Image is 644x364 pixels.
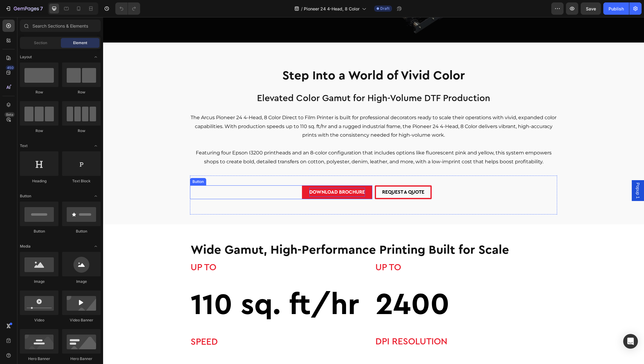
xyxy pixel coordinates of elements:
[20,356,58,362] div: Hero Banner
[272,316,453,333] p: DPI RESOLUTION
[20,229,58,234] div: Button
[20,89,58,95] div: Row
[103,17,644,364] iframe: Design area
[380,6,389,11] span: Draft
[91,241,101,251] span: Toggle open
[91,191,101,201] span: Toggle open
[91,141,101,151] span: Toggle open
[62,178,101,184] div: Text Block
[62,279,101,284] div: Image
[87,50,454,67] h2: Step Into a World of Vivid Color
[20,317,58,323] div: Video
[87,75,454,88] h2: Elevated Color Gamut for High-Volume DTF Production
[20,279,58,284] div: Image
[34,40,47,46] span: Section
[272,242,453,259] p: UP TO
[88,162,102,167] div: Button
[87,97,453,121] span: The Arcus Pioneer 24 4-Head, 8 Color Direct to Film Printer is built for professional decorators ...
[20,128,58,134] div: Row
[20,178,58,184] div: Heading
[20,193,31,199] span: Button
[581,2,601,15] button: Save
[62,89,101,95] div: Row
[40,5,43,12] p: 7
[586,6,596,11] span: Save
[87,224,454,241] h2: Wide Gamut, High-Performance Printing Built for Scale
[301,6,303,12] span: /
[609,6,624,12] div: Publish
[6,65,15,70] div: 450
[62,229,101,234] div: Button
[20,143,28,149] span: Text
[272,260,453,315] p: 2400
[115,2,140,15] div: Undo/Redo
[91,52,101,62] span: Toggle open
[272,168,329,182] a: REQUEST A QUOTE
[62,317,101,323] div: Video Banner
[603,2,629,15] button: Publish
[62,128,101,134] div: Row
[87,273,256,302] span: 110 sq. ft/hr
[20,20,101,32] input: Search Sections & Elements
[87,317,269,333] p: SPEED
[93,133,449,147] span: Featuring four Epson I3200 printheads and an 8-color configuration that includes options like flu...
[199,168,269,182] a: DOWNLOAD BROCHURE
[206,171,262,180] p: DOWNLOAD BROCHURE
[2,2,46,15] button: 7
[5,112,15,117] div: Beta
[62,356,101,362] div: Hero Banner
[532,165,538,181] span: Popup 1
[304,6,359,12] span: Pioneer 24 4-Head, 8 Color
[87,242,269,259] p: UP TO
[73,40,87,46] span: Element
[279,171,321,180] p: REQUEST A QUOTE
[20,244,31,249] span: Media
[20,54,32,60] span: Layout
[623,334,638,349] div: Open Intercom Messenger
